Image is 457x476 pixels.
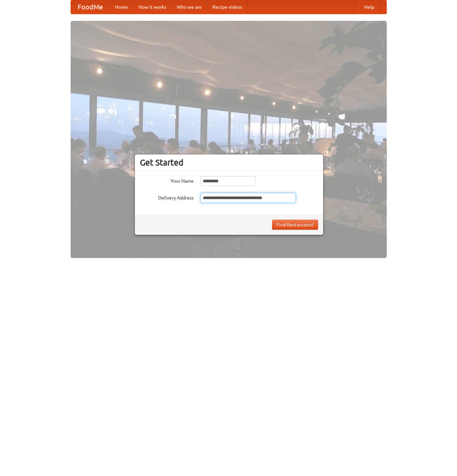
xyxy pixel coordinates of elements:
h3: Get Started [140,157,318,168]
label: Your Name [140,176,194,184]
a: How it works [133,0,172,14]
label: Delivery Address [140,193,194,201]
a: Who we are [172,0,207,14]
button: Find Restaurants! [272,220,318,230]
a: Help [359,0,380,14]
a: Recipe videos [207,0,247,14]
a: FoodMe [71,0,110,14]
a: Home [110,0,133,14]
